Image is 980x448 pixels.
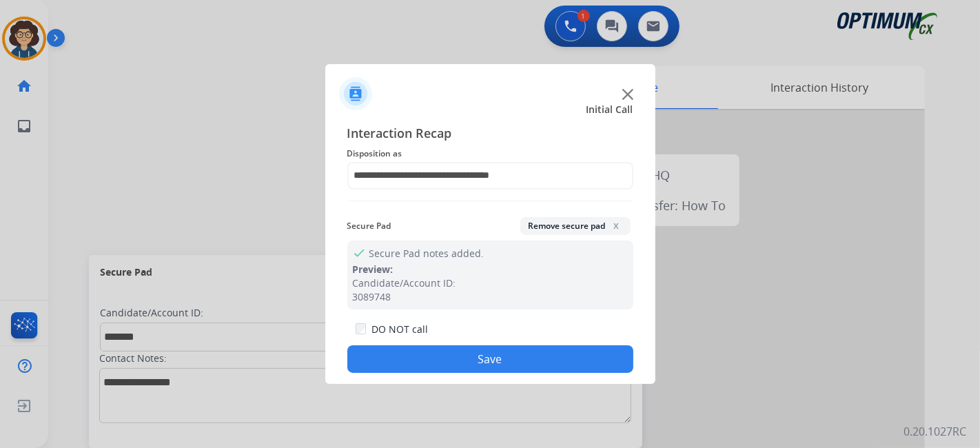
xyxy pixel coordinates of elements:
[611,220,622,231] span: x
[586,103,633,116] span: Initial Call
[347,145,633,162] span: Disposition as
[520,217,631,235] button: Remove secure padx
[371,323,428,336] label: DO NOT call
[347,345,633,373] button: Save
[347,123,633,145] span: Interaction Recap
[347,218,391,234] span: Secure Pad
[904,423,966,440] p: 0.20.1027RC
[353,263,394,276] span: Preview:
[353,276,628,304] div: Candidate/Account ID: 3089748
[339,77,372,110] img: contactIcon
[347,241,633,309] div: Secure Pad notes added.
[353,246,364,257] mat-icon: check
